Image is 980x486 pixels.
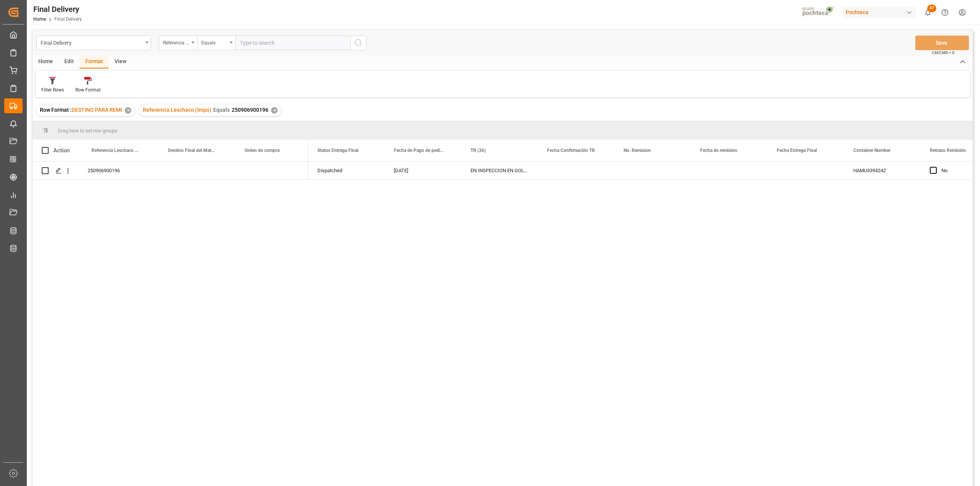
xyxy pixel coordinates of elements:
[915,36,969,50] button: Save
[53,147,70,154] div: Action
[235,36,350,50] input: Type to search
[72,107,122,113] span: DESTINO PARA REMI
[109,55,132,68] div: View
[33,16,46,22] a: Home
[40,107,72,113] span: Row Format :
[385,161,461,179] div: [DATE]
[159,36,197,50] button: open menu
[78,161,155,179] div: 250906900196
[700,148,737,153] span: Fecha de remision
[317,148,358,153] span: Status Entrega Final
[163,38,189,46] div: Referencia Leschaco (Impo)
[143,107,211,113] span: Referencia Leschaco (Impo)
[919,4,936,21] button: show 37 new notifications
[853,148,890,153] span: Container Number
[470,148,486,153] span: TR (36)
[844,161,921,179] div: HAMU3394242
[197,36,235,50] button: open menu
[213,107,230,113] span: Equals
[168,148,216,153] span: Destino Final del Material
[936,4,954,21] button: Help Center
[58,128,118,134] span: Drag here to set row groups
[308,161,385,179] div: Dispatched
[930,148,966,153] span: Retraso Remisión
[800,6,838,19] img: pochtecaImg.jpg_1689854062.jpg
[33,55,59,68] div: Home
[33,3,82,15] div: Final Delivery
[80,55,109,68] div: Format
[232,107,268,113] span: 250906900196
[461,161,538,179] div: EN INSPECCION EN GOLMEX
[33,161,308,180] div: Press SPACE to select this row.
[350,36,366,50] button: search button
[271,107,278,114] div: ✕
[75,86,101,93] div: Row Format
[125,107,131,114] div: ✕
[41,86,64,93] div: Filter Rows
[843,5,919,20] button: Pochteca
[547,148,595,153] span: Fecha Confirmación TR
[932,50,954,55] span: Ctrl/CMD + S
[777,148,817,153] span: Fecha Entrega Final
[394,148,445,153] span: Fecha de Pago de pedimento
[41,38,143,47] div: Final Delivery
[927,5,936,12] span: 37
[624,148,651,153] span: No. Remision
[201,38,227,46] div: Equals
[843,7,916,18] div: Pochteca
[91,148,139,153] span: Referencia Leschaco (Impo)
[245,148,279,153] span: Orden de compra
[36,36,151,50] button: open menu
[59,55,80,68] div: Edit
